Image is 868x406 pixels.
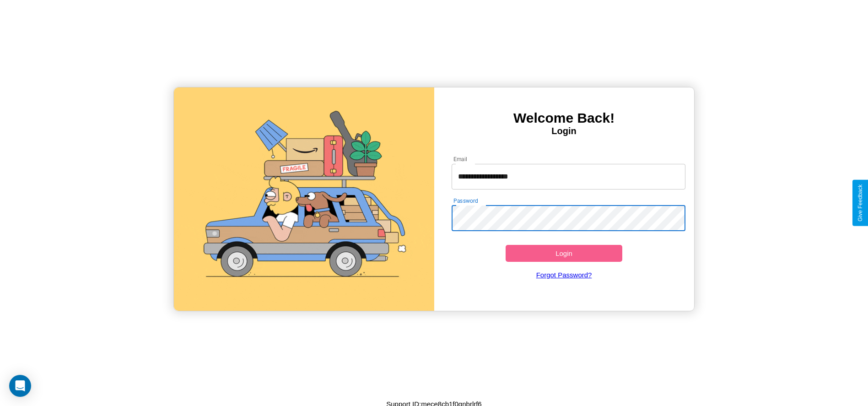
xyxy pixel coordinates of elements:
label: Password [453,197,478,205]
div: Open Intercom Messenger [9,375,31,397]
label: Email [453,155,468,163]
button: Login [506,245,623,262]
div: Give Feedback [857,184,863,222]
a: Forgot Password? [447,262,681,288]
h3: Welcome Back! [434,110,694,126]
img: gif [174,87,434,311]
h4: Login [434,126,694,136]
